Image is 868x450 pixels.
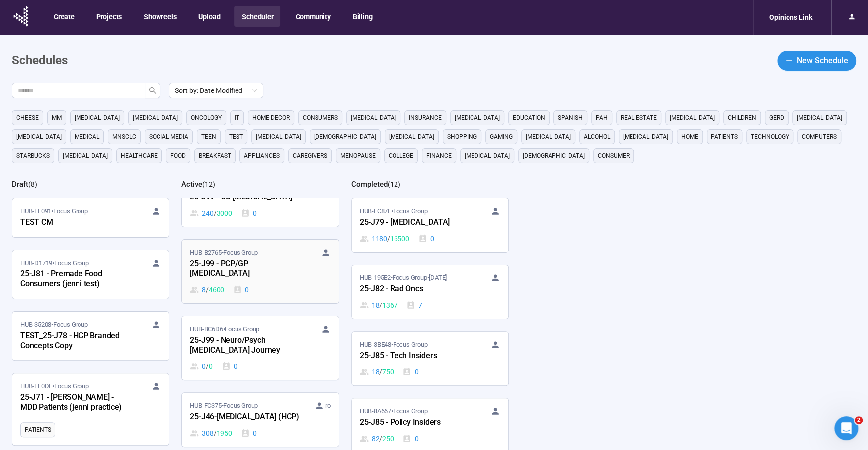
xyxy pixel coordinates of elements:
span: [MEDICAL_DATA] [16,132,62,142]
div: 25-J99 - PCP/GP [MEDICAL_DATA] [190,258,299,280]
div: 1180 [360,233,409,244]
span: technology [751,132,789,142]
div: 25-J71 - [PERSON_NAME] - MDD Patients (jenni practice) [20,391,130,414]
div: TEST CM [20,216,130,229]
span: children [728,113,756,123]
button: Upload [190,6,227,27]
button: search [145,83,160,98]
span: 250 [382,433,394,444]
span: [DEMOGRAPHIC_DATA] [314,132,376,142]
div: 25-J85 - Policy Insiders [360,416,469,429]
a: HUB-FC375•Focus Group ro25-J46-[MEDICAL_DATA] (HCP)308 / 19500 [182,393,338,447]
div: 8 [190,284,224,295]
button: Scheduler [234,6,280,27]
a: HUB-195E2•Focus Group•[DATE]25-J82 - Rad Oncs18 / 13677 [352,265,508,319]
span: home decor [252,113,290,123]
iframe: Intercom live chat [834,416,858,440]
span: menopause [340,151,376,161]
span: HUB-8A667 • Focus Group [360,406,428,416]
span: HUB-BC6D6 • Focus Group [190,324,259,334]
span: computers [802,132,837,142]
span: [MEDICAL_DATA] [75,113,120,123]
a: HUB-FF0DE•Focus Group25-J71 - [PERSON_NAME] - MDD Patients (jenni practice)Patients [12,373,169,445]
div: 0 [402,366,418,377]
span: HUB-195E2 • Focus Group • [360,273,447,283]
span: oncology [191,113,222,123]
span: appliances [244,151,280,161]
div: 82 [360,433,394,444]
div: 0 [418,233,434,244]
span: starbucks [16,151,50,161]
span: HUB-FC375 • Focus Group [190,401,258,411]
span: Food [170,151,186,161]
span: 2 [855,416,863,424]
span: HUB-3BE48 • Focus Group [360,340,428,350]
div: 25-J79 - [MEDICAL_DATA] [360,216,469,229]
div: 25-J81 - Premade Food Consumers (jenni test) [20,268,130,291]
button: Showreels [136,6,183,27]
div: 308 [190,428,232,439]
span: 3000 [217,208,232,219]
span: [DEMOGRAPHIC_DATA] [523,151,585,161]
a: HUB-BC6D6•Focus Group25-J99 - Neuro/Psych [MEDICAL_DATA] Journey0 / 00 [182,316,338,380]
div: 0 [190,361,212,372]
span: GERD [769,113,784,123]
a: HUB-3BE48•Focus Group25-J85 - Tech Insiders18 / 7500 [352,332,508,385]
span: HUB-B2765 • Focus Group [190,248,258,258]
span: ( 12 ) [202,180,215,188]
span: search [149,87,157,94]
span: ( 12 ) [388,180,400,188]
span: Sort by: Date Modified [175,83,257,98]
span: medical [75,132,99,142]
button: plusNew Schedule [777,51,856,71]
span: [MEDICAL_DATA] [455,113,500,123]
span: HUB-D1719 • Focus Group [20,258,89,268]
div: Opinions Link [763,8,818,27]
span: [MEDICAL_DATA] [256,132,301,142]
div: 18 [360,366,394,377]
span: plus [785,56,793,64]
span: 1950 [217,428,232,439]
h2: Completed [351,180,388,189]
span: 16500 [390,233,409,244]
span: consumers [303,113,338,123]
span: / [379,433,382,444]
span: [MEDICAL_DATA] [465,151,510,161]
span: 750 [382,366,394,377]
span: PAH [596,113,608,123]
h2: Active [181,180,202,189]
span: [MEDICAL_DATA] [623,132,668,142]
span: / [206,361,209,372]
span: education [513,113,545,123]
span: it [235,113,239,123]
span: [MEDICAL_DATA] [351,113,396,123]
div: 25-J82 - Rad Oncs [360,283,469,296]
span: HUB-FF0DE • Focus Group [20,381,89,391]
span: / [214,208,217,219]
button: Billing [345,6,380,27]
span: / [379,366,382,377]
span: 4600 [209,284,224,295]
button: Create [46,6,81,27]
div: 0 [222,361,237,372]
span: MM [52,113,62,123]
div: 25-J85 - Tech Insiders [360,350,469,362]
div: 0 [241,428,257,439]
span: [MEDICAL_DATA] [63,151,108,161]
span: ro [325,401,331,411]
span: [MEDICAL_DATA] [133,113,178,123]
span: / [214,428,217,439]
span: cheese [16,113,39,123]
button: Projects [88,6,129,27]
a: HUB-EE091•Focus GroupTEST CM [12,198,169,237]
span: healthcare [121,151,158,161]
span: breakfast [199,151,231,161]
span: finance [426,151,452,161]
div: 0 [402,433,418,444]
span: 0 [209,361,213,372]
span: real estate [621,113,657,123]
a: HUB-B2765•Focus Group25-J99 - PCP/GP [MEDICAL_DATA]8 / 46000 [182,240,338,303]
div: 7 [406,300,422,311]
span: Teen [201,132,216,142]
div: 18 [360,300,398,311]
